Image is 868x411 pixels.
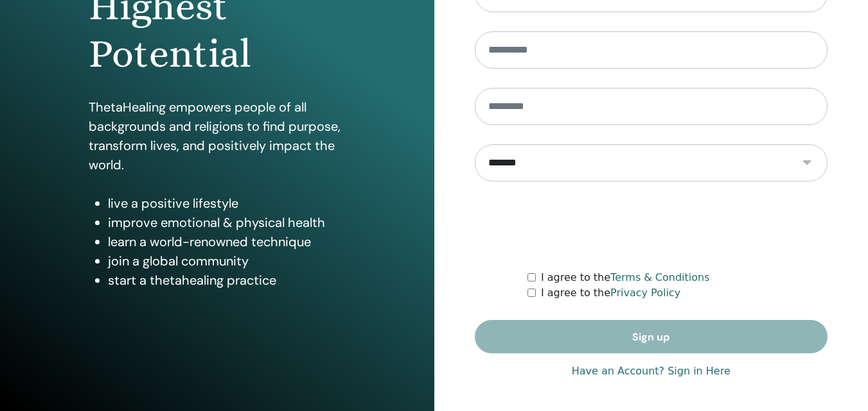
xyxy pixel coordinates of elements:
li: live a positive lifestyle [108,194,346,213]
li: join a global community [108,251,346,271]
p: ThetaHealing empowers people of all backgrounds and religions to find purpose, transform lives, a... [89,97,346,174]
a: Have an Account? Sign in Here [572,364,731,379]
li: improve emotional & physical health [108,213,346,232]
iframe: reCAPTCHA [553,201,748,251]
label: I agree to the [541,285,680,301]
li: start a thetahealing practice [108,271,346,290]
a: Terms & Conditions [610,271,709,283]
li: learn a world-renowned technique [108,232,346,251]
label: I agree to the [541,270,710,285]
a: Privacy Policy [610,287,680,299]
